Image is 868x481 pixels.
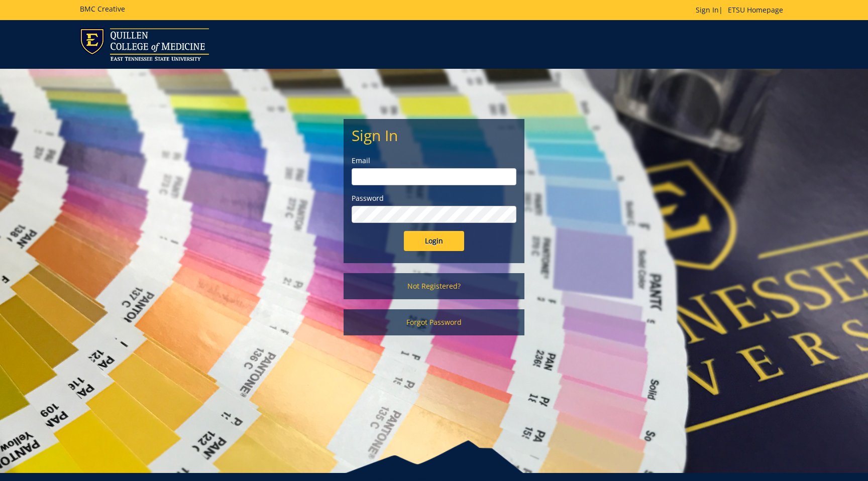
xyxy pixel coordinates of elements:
a: Not Registered? [344,273,524,299]
a: Forgot Password [344,309,524,335]
p: | [696,5,788,15]
a: ETSU Homepage [723,5,788,15]
label: Password [352,193,516,203]
label: Email [352,156,516,166]
input: Login [404,231,464,251]
h5: BMC Creative [80,5,125,13]
h2: Sign In [352,127,516,144]
img: ETSU logo [80,28,209,61]
a: Sign In [696,5,719,15]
